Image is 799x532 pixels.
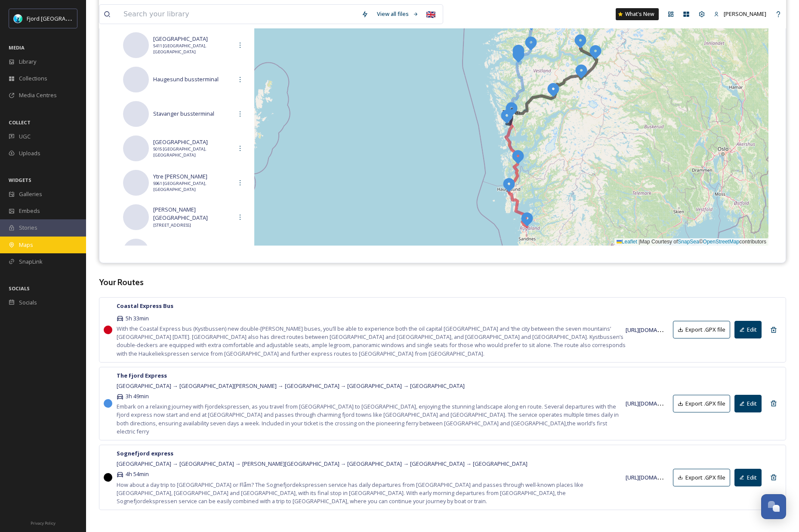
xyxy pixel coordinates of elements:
a: Privacy Policy [31,517,56,528]
span: Fjord [GEOGRAPHIC_DATA] [27,14,96,22]
img: Marker [519,211,535,227]
span: 5h 33min [126,314,149,323]
img: Marker [504,101,519,117]
strong: The Fjord Express [117,372,167,379]
span: [GEOGRAPHIC_DATA] [153,35,232,43]
span: UGC [19,132,31,141]
span: Collections [19,74,47,83]
button: Export .GPX file [673,469,730,486]
span: With the Coastal Express bus (Kystbussen) new double-[PERSON_NAME] buses, you’ll be able to exper... [117,325,626,358]
span: 5961 [GEOGRAPHIC_DATA], [GEOGRAPHIC_DATA] [153,181,232,193]
img: Marker [523,35,539,51]
span: Uploads [19,149,40,157]
span: Library [19,58,36,66]
img: fn-logo-2023%201.svg [14,14,22,23]
button: Edit [734,469,762,486]
button: Edit [734,321,762,338]
a: [PERSON_NAME] [710,6,771,22]
img: Marker [573,33,588,49]
span: Stories [19,224,37,232]
span: COLLECT [9,119,31,126]
img: Marker [574,63,589,79]
span: Media Centres [19,91,57,99]
span: [GEOGRAPHIC_DATA] [153,138,232,146]
span: Haugesund bussterminal [153,75,232,83]
a: View all files [373,6,423,22]
span: Galleries [19,190,42,198]
div: Map Courtesy of © contributors [614,238,768,246]
span: [GEOGRAPHIC_DATA] [153,244,232,252]
span: [GEOGRAPHIC_DATA] → [GEOGRAPHIC_DATA][PERSON_NAME] → [GEOGRAPHIC_DATA] → [GEOGRAPHIC_DATA] → [GEO... [117,382,465,390]
div: 🇬🇧 [423,6,438,22]
span: Embeds [19,207,40,215]
strong: Coastal Express Bus [117,302,173,310]
img: Marker [588,44,603,59]
button: Open Chat [761,494,786,519]
span: SOCIALS [9,285,30,292]
span: 4h 54min [126,470,149,478]
span: [PERSON_NAME] [724,10,766,18]
span: [STREET_ADDRESS] [153,222,232,228]
span: [GEOGRAPHIC_DATA] → [GEOGRAPHIC_DATA] → [PERSON_NAME][GEOGRAPHIC_DATA] → [GEOGRAPHIC_DATA] → [GEO... [117,460,528,468]
span: SnapLink [19,258,43,266]
span: 5015 [GEOGRAPHIC_DATA], [GEOGRAPHIC_DATA] [153,146,232,159]
span: Embark on a relaxing journey with Fjordekspressen, as you travel from [GEOGRAPHIC_DATA] to [GEOGR... [117,403,626,436]
span: WIDGETS [9,177,31,183]
img: Marker [546,82,561,97]
span: Socials [19,298,37,307]
a: [URL][DOMAIN_NAME] [626,399,682,407]
span: [PERSON_NAME][GEOGRAPHIC_DATA] [153,206,232,222]
a: Leaflet [617,239,637,245]
strong: Sognefjord express [117,449,173,457]
input: Search your library [119,5,357,24]
img: Marker [510,149,526,164]
button: Export .GPX file [673,395,730,412]
span: 3h 49min [126,392,149,400]
a: [URL][DOMAIN_NAME] [626,473,682,481]
button: Edit [734,395,762,412]
span: Stavanger bussterminal [153,110,232,118]
a: SnapSea [678,239,699,245]
img: Marker [511,43,526,59]
img: Marker [501,177,517,192]
img: Marker [511,47,526,63]
span: How about a day trip to [GEOGRAPHIC_DATA] or Flåm? The Sognefjordekspressen service has daily dep... [117,481,626,506]
span: Maps [19,241,33,249]
span: | [639,239,640,245]
span: 5411 [GEOGRAPHIC_DATA], [GEOGRAPHIC_DATA] [153,43,232,55]
img: Marker [499,108,515,124]
span: Ytre [PERSON_NAME] [153,172,232,181]
h3: Your Routes [99,276,786,289]
a: What's New [616,8,659,20]
a: [URL][DOMAIN_NAME] [626,326,682,334]
span: MEDIA [9,44,25,51]
span: Privacy Policy [31,520,56,526]
button: Export .GPX file [673,321,730,338]
a: OpenStreetMap [703,239,740,245]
